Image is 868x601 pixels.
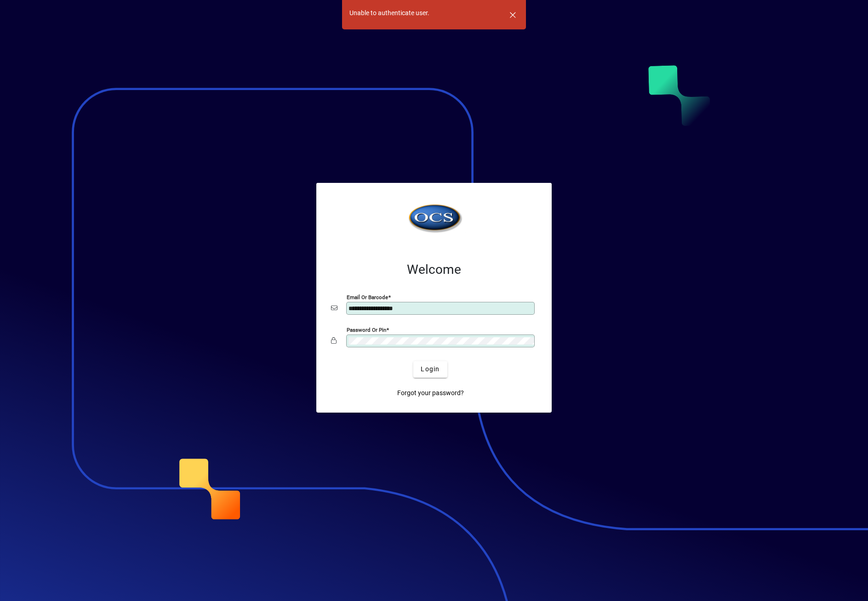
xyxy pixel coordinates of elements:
[394,385,468,402] a: Forgot your password?
[421,364,440,374] span: Login
[397,388,464,398] span: Forgot your password?
[331,262,537,278] h2: Welcome
[347,294,388,300] mat-label: Email or Barcode
[413,361,447,378] button: Login
[347,326,386,333] mat-label: Password or Pin
[502,4,524,26] button: Dismiss
[349,8,429,18] div: Unable to authenticate user.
